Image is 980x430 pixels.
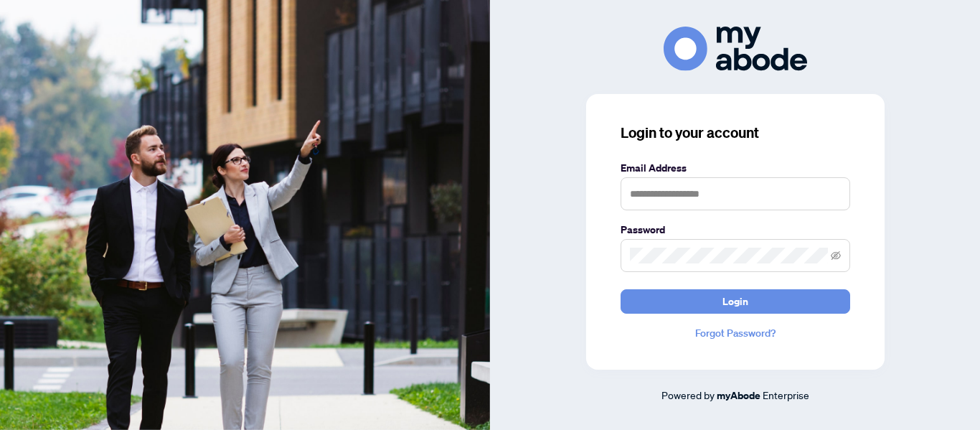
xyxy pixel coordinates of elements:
label: Email Address [621,160,850,176]
label: Password [621,222,850,238]
span: Enterprise [763,388,809,401]
span: eye-invisible [831,251,841,261]
span: Login [722,290,748,313]
img: ma-logo [664,27,807,70]
span: Powered by [661,388,715,401]
a: myAbode [717,388,760,403]
a: Forgot Password? [621,325,850,341]
button: Login [621,289,850,314]
h3: Login to your account [621,123,850,143]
